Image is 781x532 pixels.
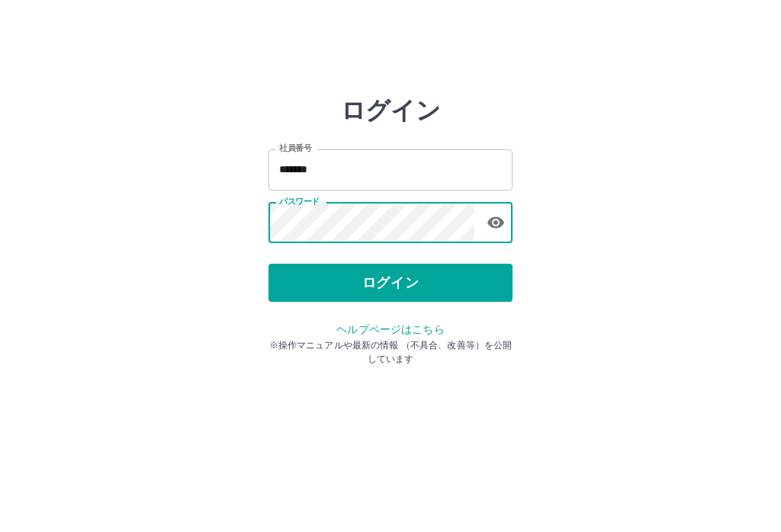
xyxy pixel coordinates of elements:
[336,323,444,335] a: ヘルプページはこちら
[268,264,513,302] button: ログイン
[268,338,513,366] p: ※操作マニュアルや最新の情報 （不具合、改善等）を公開しています
[341,96,441,125] h2: ログイン
[279,143,311,154] label: 社員番号
[279,196,320,207] label: パスワード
